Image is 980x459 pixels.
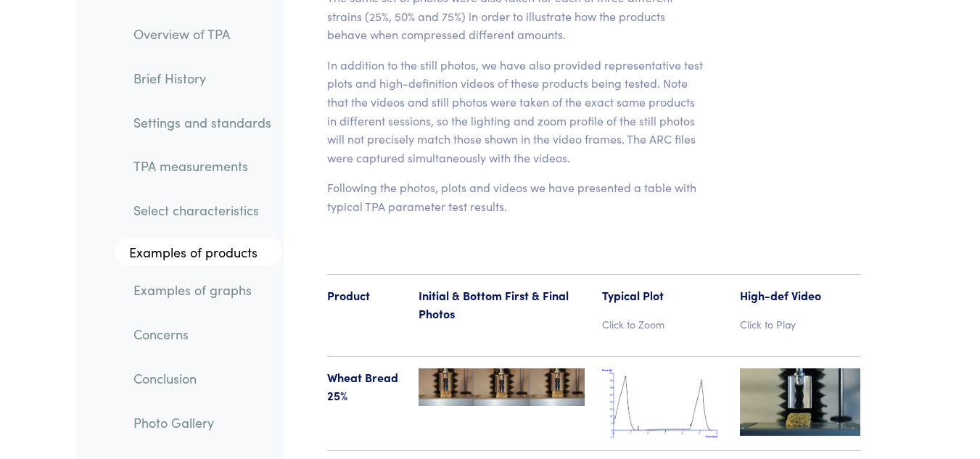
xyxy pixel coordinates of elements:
a: Select characteristics [122,194,283,227]
a: Examples of products [115,238,283,267]
a: Conclusion [122,362,283,395]
p: Initial & Bottom First & Final Photos [419,286,585,323]
p: High-def Video [740,286,860,305]
a: Brief History [122,62,283,95]
img: wheat_bread-videotn-25.jpg [740,368,860,436]
a: Examples of graphs [122,273,283,307]
a: Concerns [122,318,283,351]
a: Photo Gallery [122,405,283,439]
p: Following the photos, plots and videos we have presented a table with typical TPA parameter test ... [327,178,705,215]
img: wheat_bread_tpa_25.png [602,368,722,439]
p: In addition to the still photos, we have also provided representative test plots and high-definit... [327,56,705,168]
p: Wheat Bread 25% [327,368,402,405]
img: wheat_bread-25-123-tpa.jpg [419,368,585,406]
p: Typical Plot [602,286,722,305]
a: Settings and standards [122,105,283,138]
p: Click to Play [740,316,860,332]
a: Overview of TPA [122,17,283,51]
p: Product [327,286,402,305]
p: Click to Zoom [602,316,722,332]
a: TPA measurements [122,149,283,183]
